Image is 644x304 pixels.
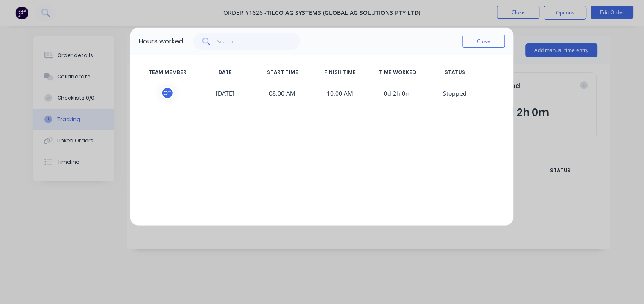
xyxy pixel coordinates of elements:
[196,87,254,99] span: [DATE]
[369,87,427,99] span: 0d 2h 0m
[426,87,484,99] span: S topped
[369,69,427,76] span: TIME WORKED
[196,69,254,76] span: DATE
[254,87,311,99] span: 08:00 AM
[139,36,183,46] div: Hours worked
[254,69,311,76] span: START TIME
[463,35,505,48] button: Close
[311,87,369,99] span: 10:00 AM
[161,87,174,99] div: C T
[311,69,369,76] span: FINISH TIME
[217,33,301,50] input: Search...
[426,69,484,76] span: STATUS
[139,69,196,76] span: TEAM MEMBER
